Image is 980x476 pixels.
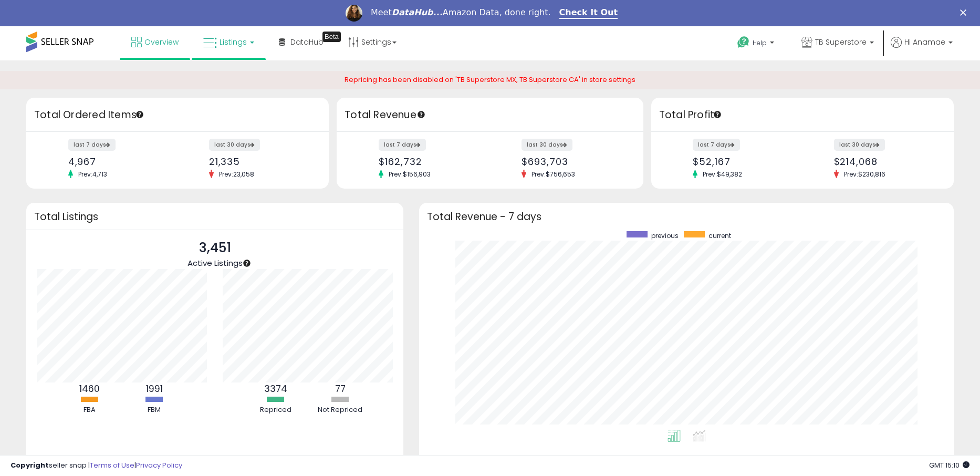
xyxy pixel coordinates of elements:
span: Prev: 4,713 [73,170,112,179]
span: previous [651,231,679,240]
a: Settings [340,26,404,58]
a: Overview [123,26,186,58]
div: seller snap | | [11,461,182,471]
label: last 7 days [693,139,740,151]
a: Help [729,28,785,60]
span: Prev: $230,816 [839,170,891,179]
a: Hi Anamae [891,37,953,60]
a: TB Superstore [794,26,882,60]
span: Prev: 23,058 [214,170,259,179]
span: Repricing has been disabled on 'TB Superstore MX, TB Superstore CA' in store settings [345,75,635,85]
i: DataHub... [392,7,443,17]
div: 21,335 [209,156,310,167]
a: DataHub [271,26,331,58]
div: Tooltip anchor [322,32,341,42]
span: Overview [144,37,179,47]
div: Tooltip anchor [416,110,426,119]
h3: Total Ordered Items [34,108,321,122]
h3: Total Listings [34,213,395,221]
span: TB Superstore [815,37,867,47]
div: 4,967 [68,156,170,167]
span: current [708,231,731,240]
span: Listings [220,37,247,47]
div: $214,068 [834,156,935,167]
b: 3374 [264,382,287,395]
div: FBA [58,405,121,415]
h3: Total Revenue - 7 days [427,213,946,221]
b: 1991 [146,382,163,395]
div: Repriced [244,405,307,415]
b: 1460 [79,382,100,395]
a: Check It Out [559,7,618,19]
div: Not Repriced [309,405,372,415]
h3: Total Profit [659,108,946,122]
img: Profile image for Georgie [346,5,362,22]
div: Tooltip anchor [713,110,722,119]
span: Prev: $156,903 [383,170,436,179]
span: 2025-09-8 15:10 GMT [929,460,969,470]
a: Privacy Policy [136,460,182,470]
div: $52,167 [693,156,794,167]
i: Get Help [737,36,750,49]
label: last 30 days [522,139,572,151]
b: 77 [335,382,346,395]
span: Help [753,38,767,47]
strong: Copyright [11,460,49,470]
a: Listings [195,26,262,58]
span: Prev: $49,382 [697,170,747,179]
label: last 30 days [209,139,260,151]
a: Terms of Use [90,460,134,470]
div: $162,732 [379,156,482,167]
div: $693,703 [522,156,625,167]
div: Close [960,9,971,16]
label: last 7 days [68,139,116,151]
span: DataHub [290,37,324,47]
span: Prev: $756,653 [526,170,580,179]
div: Tooltip anchor [242,258,252,268]
label: last 7 days [379,139,426,151]
span: Hi Anamae [904,37,945,47]
p: 3,451 [187,238,243,258]
div: FBM [123,405,186,415]
label: last 30 days [834,139,885,151]
div: Meet Amazon Data, done right. [371,7,551,18]
span: Active Listings [187,257,243,268]
div: Tooltip anchor [135,110,144,119]
h3: Total Revenue [345,108,635,122]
